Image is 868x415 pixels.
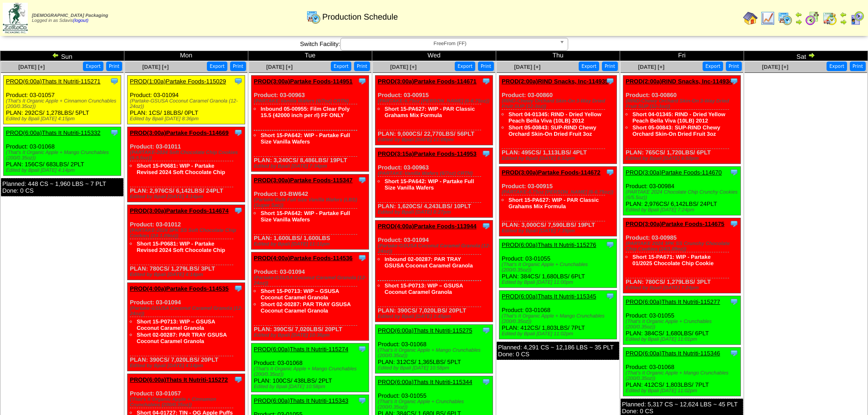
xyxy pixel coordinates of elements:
[83,61,103,71] button: Export
[499,76,617,164] div: Product: 03-00860 PLAN: 495CS / 1,113LBS / 4PLT
[502,280,616,285] div: Edited by Bpali [DATE] 11:00pm
[626,190,740,200] div: (PARTAKE 2024 Chocolate Chip Crunchy Cookies (6/5.5oz))
[254,397,348,404] a: PROD(6:00a)Thats It Nutriti-115343
[482,377,491,386] img: Tooltip
[248,51,372,61] td: Tue
[626,337,740,342] div: Edited by Bpali [DATE] 11:01pm
[254,333,369,338] div: Edited by Bpali [DATE] 10:36pm
[502,293,596,300] a: PROD(6:00a)Thats It Nutriti-115345
[252,252,369,341] div: Product: 03-01094 PLAN: 390CS / 7,020LBS / 20PLT
[252,76,369,172] div: Product: 03-00963 PLAN: 3,240CS / 8,486LBS / 19PLT
[137,241,225,253] a: Short 15-P0681: WIP - Partake Revised 2024 Soft Chocolate Chip
[254,98,369,104] div: (PARTAKE-Vanilla Wafers (6/7oz) CRTN)
[623,218,741,293] div: Product: 03-00985 PLAN: 780CS / 1,279LBS / 3PLT
[130,129,229,136] a: PROD(3:00a)Partake Foods-114669
[822,11,837,26] img: calendarinout.gif
[496,51,620,61] td: Thu
[455,61,475,71] button: Export
[378,379,472,385] a: PROD(6:00a)Thats It Nutriti-115344
[128,283,245,371] div: Product: 03-01094 PLAN: 390CS / 7,020LBS / 20PLT
[508,111,601,124] a: Short 04-01345: RIND - Dried Yellow Peach Bella Viva (10LB) 2012
[743,11,758,26] img: home.gif
[385,282,463,295] a: Short 15-P0713: WIP – GSUSA Coconut Caramel Granola
[729,348,739,358] img: Tooltip
[760,11,775,26] img: line_graph.gif
[1,178,123,196] div: Planned: 448 CS ~ 1,960 LBS ~ 7 PLT Done: 0 CS
[602,61,618,71] button: Print
[726,61,742,71] button: Print
[130,116,245,122] div: Edited by Bpali [DATE] 8:36pm
[478,61,494,71] button: Print
[130,78,226,85] a: PROD(1:00a)Partake Foods-115029
[626,350,720,357] a: PROD(6:00a)Thats It Nutriti-115346
[744,51,868,61] td: Sat
[502,228,616,234] div: Edited by Bpali [DATE] 7:39pm
[482,149,491,158] img: Tooltip
[378,327,472,334] a: PROD(6:00a)Thats It Nutriti-115275
[502,78,608,85] a: PROD(2:00a)RIND Snacks, Inc-114935
[234,206,243,215] img: Tooltip
[840,18,847,26] img: arrowright.gif
[626,156,740,161] div: Edited by Bpali [DATE] 6:50pm
[762,64,788,70] a: [DATE] [+]
[52,51,59,59] img: arrowleft.gif
[375,76,493,145] div: Product: 03-00915 PLAN: 9,000CS / 22,770LBS / 56PLT
[502,241,596,248] a: PROD(6:00a)Thats It Nutriti-115276
[372,51,496,61] td: Wed
[234,77,243,86] img: Tooltip
[626,98,740,109] div: (RIND-Chewy Orchard Skin-On 3-Way Dried Fruit SUP (12-3oz))
[261,301,350,314] a: Short 02-00287: PAR TRAY GSUSA Coconut Caramel Granola
[502,190,616,195] div: (PARTAKE-6.75oz [PERSON_NAME] (6-6.75oz))
[840,11,847,18] img: arrowleft.gif
[390,64,416,70] span: [DATE] [+]
[124,51,248,61] td: Mon
[626,319,740,330] div: (That's It Organic Apple + Crunchables (200/0.35oz))
[18,64,45,70] a: [DATE] [+]
[234,375,243,384] img: Tooltip
[130,228,245,239] div: (PARTAKE-2024 3PK SS Soft Chocolate Chip Cookies (24-1.09oz))
[378,399,493,410] div: (That's It Organic Apple + Crunchables (200/0.35oz))
[137,163,225,175] a: Short 15-P0681: WIP - Partake Revised 2024 Soft Chocolate Chip
[130,376,228,383] a: PROD(6:00a)Thats It Nutriti-115272
[261,106,349,118] a: Inbound 05-00955: Film Clear Poly 15.5 (42000 inch per rl) FF ONLY
[626,285,740,291] div: Edited by Bpali [DATE] 7:24pm
[850,11,864,26] img: calendarcustomer.gif
[778,11,792,26] img: calendarprod.gif
[502,313,616,324] div: (That's It Organic Apple + Mango Crunchables (200/0.35oz))
[482,77,491,86] img: Tooltip
[703,61,723,71] button: Export
[375,148,493,218] div: Product: 03-00963 PLAN: 1,620CS / 4,243LBS / 10PLT
[378,314,493,319] div: Edited by Bpali [DATE] 3:45pm
[632,124,720,137] a: Short 05-00843: SUP-RIND Chewy Orchard Skin-On Dried Fruit 3oz
[142,64,169,70] span: [DATE] [+]
[254,78,353,85] a: PROD(3:00a)Partake Foods-114951
[6,98,121,109] div: (That's It Organic Apple + Cinnamon Crunchables (200/0.35oz))
[110,128,119,137] img: Tooltip
[606,168,615,177] img: Tooltip
[378,137,493,143] div: Edited by Bpali [DATE] 11:09pm
[128,127,245,202] div: Product: 03-01011 PLAN: 2,976CS / 6,142LBS / 24PLT
[606,240,615,249] img: Tooltip
[266,64,293,70] a: [DATE] [+]
[0,51,124,61] td: Sun
[638,64,664,70] a: [DATE] [+]
[261,210,350,223] a: Short 15-PA642: WIP - Partake Full Size Vanilla Wafers
[252,343,369,392] div: Product: 03-01068 PLAN: 100CS / 438LBS / 2PLT
[827,61,847,71] button: Export
[254,366,369,377] div: (That's It Organic Apple + Mango Crunchables (200/0.35oz))
[6,150,121,161] div: (That's It Organic Apple + Mango Crunchables (200/0.35oz))
[254,164,369,169] div: Edited by Bpali [DATE] 7:34pm
[626,388,740,394] div: Edited by Bpali [DATE] 11:02pm
[729,219,739,228] img: Tooltip
[378,171,493,176] div: (PARTAKE-Vanilla Wafers (6/7oz) CRTN)
[130,397,245,408] div: (That's It Organic Apple + Cinnamon Crunchables (200/0.35oz))
[128,205,245,280] div: Product: 03-01012 PLAN: 780CS / 1,279LBS / 3PLT
[254,255,353,261] a: PROD(4:00a)Partake Foods-114536
[130,285,229,292] a: PROD(4:00a)Partake Foods-114535
[32,13,108,23] span: Logged in as Sdavis
[626,370,740,381] div: (That's It Organic Apple + Mango Crunchables (200/0.35oz))
[254,346,348,353] a: PROD(6:00a)Thats It Nutriti-115274
[261,288,339,301] a: Short 15-P0713: WIP – GSUSA Coconut Caramel Granola
[254,197,369,208] div: (Partake Bulk Full size Vanilla Wafers (LBS) (Super Sac))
